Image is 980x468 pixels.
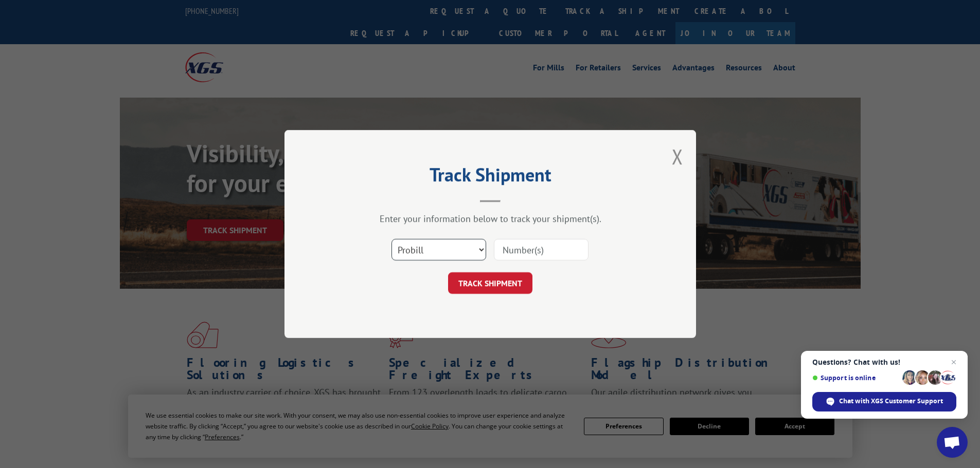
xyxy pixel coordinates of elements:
[336,167,645,187] h2: Track Shipment
[937,427,968,458] a: Open chat
[672,143,683,170] button: Close modal
[812,374,899,382] span: Support is online
[494,239,589,260] input: Number(s)
[448,272,532,294] button: TRACK SHIPMENT
[812,392,956,411] span: Chat with XGS Customer Support
[336,213,645,224] div: Enter your information below to track your shipment(s).
[812,358,956,366] span: Questions? Chat with us!
[839,397,943,406] span: Chat with XGS Customer Support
